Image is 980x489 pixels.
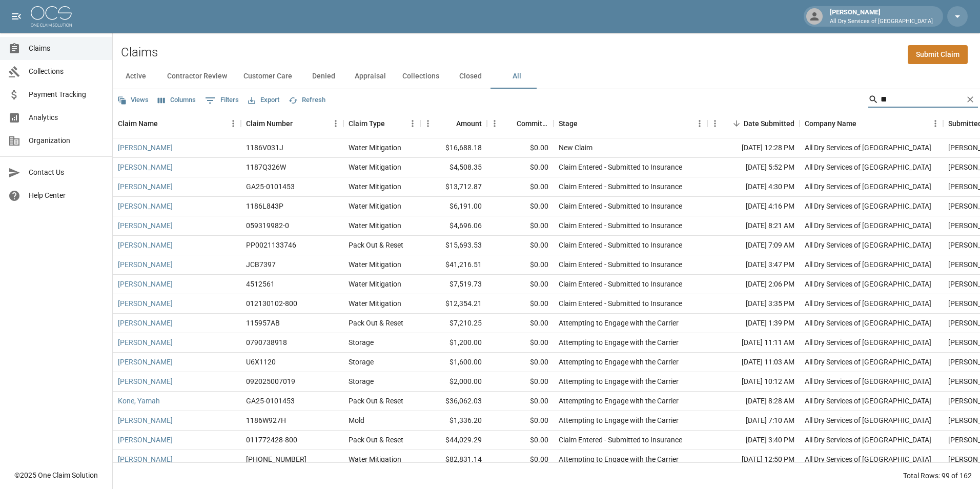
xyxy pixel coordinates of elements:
[517,109,548,138] div: Committed Amount
[349,109,385,138] div: Claim Type
[420,314,487,333] div: $7,210.25
[559,109,578,138] div: Stage
[559,181,682,192] div: Claim Entered - Submitted to Insurance
[442,116,456,131] button: Sort
[246,142,283,153] div: 1186V031J
[707,177,800,197] div: [DATE] 4:30 PM
[420,197,487,216] div: $6,191.00
[420,372,487,392] div: $2,000.00
[113,64,980,89] div: dynamic tabs
[246,279,275,289] div: 4512561
[29,190,104,201] span: Help Center
[118,298,173,309] a: [PERSON_NAME]
[394,64,447,89] button: Collections
[349,318,403,328] div: Pack Out & Reset
[707,216,800,236] div: [DATE] 8:21 AM
[349,415,364,425] div: Mold
[487,158,554,177] div: $0.00
[14,470,98,480] div: © 2025 One Claim Solution
[155,92,198,108] button: Select columns
[349,454,401,464] div: Water Mitigation
[349,240,403,250] div: Pack Out & Reset
[707,275,800,294] div: [DATE] 2:06 PM
[559,396,679,406] div: Attempting to Engage with the Carrier
[246,109,293,138] div: Claim Number
[559,415,679,425] div: Attempting to Engage with the Carrier
[805,337,931,348] div: All Dry Services of Atlanta
[707,431,800,450] div: [DATE] 3:40 PM
[487,450,554,470] div: $0.00
[113,64,159,89] button: Active
[805,318,931,328] div: All Dry Services of Atlanta
[293,116,307,131] button: Sort
[805,415,931,425] div: All Dry Services of Atlanta
[246,337,287,348] div: 0790738918
[420,216,487,236] div: $4,696.06
[487,275,554,294] div: $0.00
[487,294,554,314] div: $0.00
[487,138,554,158] div: $0.00
[805,162,931,172] div: All Dry Services of Atlanta
[349,435,403,445] div: Pack Out & Reset
[487,372,554,392] div: $0.00
[487,177,554,197] div: $0.00
[559,220,682,231] div: Claim Entered - Submitted to Insurance
[487,411,554,431] div: $0.00
[487,109,554,138] div: Committed Amount
[707,236,800,255] div: [DATE] 7:09 AM
[246,259,276,270] div: JCB7397
[502,116,517,131] button: Sort
[559,318,679,328] div: Attempting to Engage with the Carrier
[559,201,682,211] div: Claim Entered - Submitted to Insurance
[118,415,173,425] a: [PERSON_NAME]
[346,64,394,89] button: Appraisal
[246,181,295,192] div: GA25-0101453
[118,435,173,445] a: [PERSON_NAME]
[559,454,679,464] div: Attempting to Engage with the Carrier
[707,392,800,411] div: [DATE] 8:28 AM
[559,435,682,445] div: Claim Entered - Submitted to Insurance
[800,109,943,138] div: Company Name
[420,255,487,275] div: $41,216.51
[707,333,800,353] div: [DATE] 11:11 AM
[246,396,295,406] div: GA25-0101453
[830,17,933,26] p: All Dry Services of [GEOGRAPHIC_DATA]
[559,357,679,367] div: Attempting to Engage with the Carrier
[805,181,931,192] div: All Dry Services of Atlanta
[805,357,931,367] div: All Dry Services of Atlanta
[707,314,800,333] div: [DATE] 1:39 PM
[707,109,800,138] div: Date Submitted
[118,220,173,231] a: [PERSON_NAME]
[420,411,487,431] div: $1,336.20
[692,116,707,131] button: Menu
[420,275,487,294] div: $7,519.73
[113,109,241,138] div: Claim Name
[420,450,487,470] div: $82,831.14
[246,415,286,425] div: 1186W927H
[118,396,160,406] a: Kone, Yamah
[420,158,487,177] div: $4,508.35
[246,92,282,108] button: Export
[487,197,554,216] div: $0.00
[868,91,978,110] div: Search
[447,64,494,89] button: Closed
[286,92,328,108] button: Refresh
[246,435,297,445] div: 011772428-800
[456,109,482,138] div: Amount
[121,45,158,60] h2: Claims
[300,64,346,89] button: Denied
[420,116,436,131] button: Menu
[805,220,931,231] div: All Dry Services of Atlanta
[420,333,487,353] div: $1,200.00
[349,181,401,192] div: Water Mitigation
[118,337,173,348] a: [PERSON_NAME]
[707,353,800,372] div: [DATE] 11:03 AM
[29,89,104,100] span: Payment Tracking
[29,66,104,77] span: Collections
[487,216,554,236] div: $0.00
[118,279,173,289] a: [PERSON_NAME]
[805,142,931,153] div: All Dry Services of Atlanta
[246,357,276,367] div: U6X1120
[487,353,554,372] div: $0.00
[559,376,679,386] div: Attempting to Engage with the Carrier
